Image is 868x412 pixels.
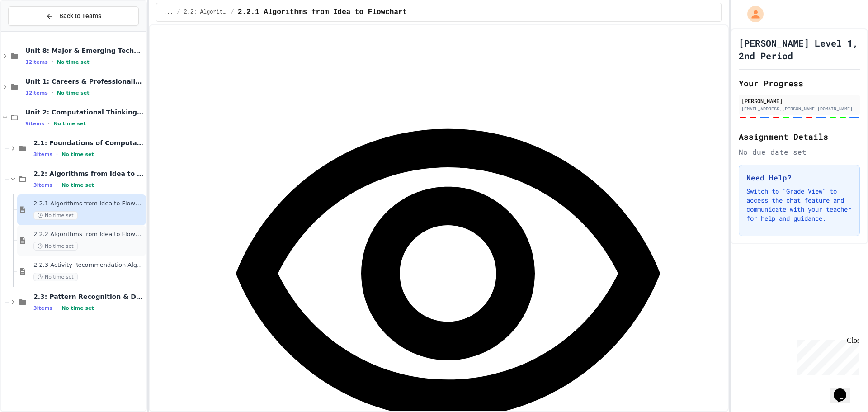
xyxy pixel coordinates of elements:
[739,77,860,90] h2: Your Progress
[33,242,78,251] span: No time set
[741,105,857,112] div: [EMAIL_ADDRESS][PERSON_NAME][DOMAIN_NAME]
[25,47,144,55] span: Unit 8: Major & Emerging Technologies
[164,9,174,16] span: ...
[25,90,48,96] span: 12 items
[33,261,144,269] span: 2.2.3 Activity Recommendation Algorithm
[33,152,52,157] span: 3 items
[25,59,48,65] span: 12 items
[52,58,53,66] span: •
[56,181,58,189] span: •
[8,6,139,26] button: Back to Teams
[25,108,144,116] span: Unit 2: Computational Thinking & Problem-Solving
[33,231,144,238] span: 2.2.2 Algorithms from Idea to Flowchart - Review
[33,305,52,311] span: 3 items
[33,293,144,301] span: 2.3: Pattern Recognition & Decomposition
[33,182,52,188] span: 3 items
[33,273,78,281] span: No time set
[52,89,53,96] span: •
[61,182,94,188] span: No time set
[793,336,859,375] iframe: chat widget
[238,7,407,18] span: 2.2.1 Algorithms from Idea to Flowchart
[33,139,144,147] span: 2.1: Foundations of Computational Thinking
[48,120,50,127] span: •
[739,37,860,62] h1: [PERSON_NAME] Level 1, 2nd Period
[53,121,86,127] span: No time set
[61,152,94,157] span: No time set
[741,97,857,105] div: [PERSON_NAME]
[231,9,234,16] span: /
[746,172,852,183] h3: Need Help?
[56,151,58,158] span: •
[746,187,852,223] p: Switch to "Grade View" to access the chat feature and communicate with your teacher for help and ...
[61,305,94,311] span: No time set
[4,4,62,57] div: Chat with us now!Close
[59,11,101,21] span: Back to Teams
[177,9,180,16] span: /
[738,4,766,24] div: My Account
[33,200,144,208] span: 2.2.1 Algorithms from Idea to Flowchart
[739,130,860,143] h2: Assignment Details
[33,170,144,178] span: 2.2: Algorithms from Idea to Flowchart
[33,211,78,220] span: No time set
[25,77,144,85] span: Unit 1: Careers & Professionalism
[184,9,227,16] span: 2.2: Algorithms from Idea to Flowchart
[830,376,859,403] iframe: chat widget
[739,147,860,157] div: No due date set
[56,304,58,312] span: •
[57,59,90,65] span: No time set
[25,121,44,127] span: 9 items
[57,90,90,96] span: No time set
